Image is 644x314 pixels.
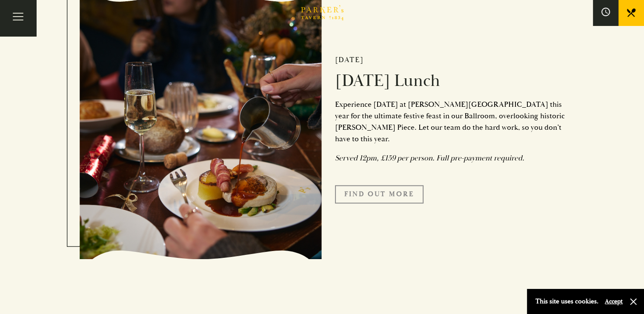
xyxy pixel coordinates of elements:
em: Served 12pm, £159 per person. Full pre-payment required. [335,153,524,163]
button: Close and accept [629,297,638,306]
p: Experience [DATE] at [PERSON_NAME][GEOGRAPHIC_DATA] this year for the ultimate festive feast in o... [335,99,565,145]
h2: [DATE] [335,55,565,65]
h2: [DATE] Lunch [335,71,565,91]
button: Accept [605,297,623,305]
p: This site uses cookies. [535,295,598,308]
a: Find Out More [335,185,424,203]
